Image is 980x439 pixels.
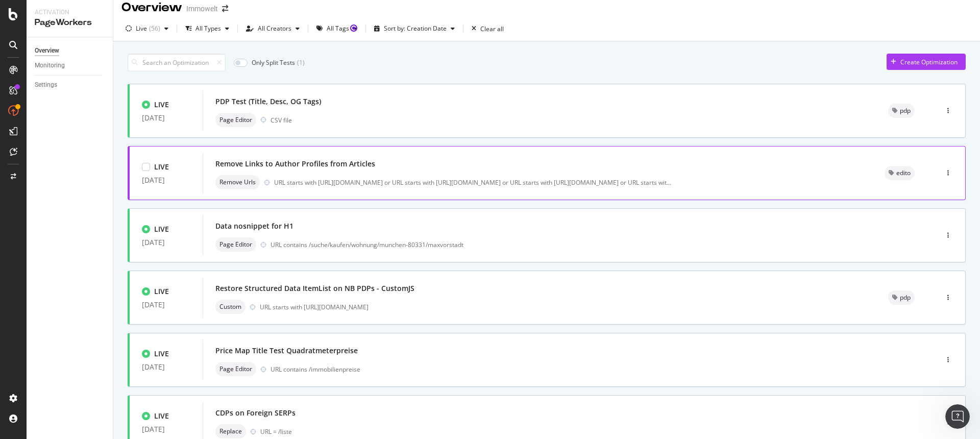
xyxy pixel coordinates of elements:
[142,176,190,184] div: [DATE]
[896,170,911,176] span: edito
[219,179,256,185] span: Remove Urls
[215,408,296,418] div: CDPs on Foreign SERPs
[121,20,173,37] button: Live(56)
[312,20,361,37] button: All Tags
[219,117,252,123] span: Page Editor
[468,20,504,37] button: Clear all
[888,290,915,305] div: neutral label
[900,108,911,114] span: pdp
[252,58,295,67] div: Only Split Tests
[219,304,241,310] span: Custom
[35,60,65,71] div: Monitoring
[945,404,970,429] iframe: Intercom live chat
[215,300,246,314] div: neutral label
[181,20,233,37] button: All Types
[900,295,911,301] span: pdp
[35,60,106,71] a: Monitoring
[384,26,447,32] div: Sort by: Creation Date
[136,26,147,32] div: Live
[480,25,504,33] div: Clear all
[215,346,358,356] div: Price Map Title Test Quadratmeterpreise
[297,58,305,67] div: ( 1 )
[35,17,105,29] div: PageWorkers
[142,301,190,309] div: [DATE]
[219,366,252,372] span: Page Editor
[667,178,671,187] span: ...
[35,8,105,17] div: Activation
[260,427,894,436] div: URL = /liste
[888,104,915,118] div: neutral label
[215,283,414,294] div: Restore Structured Data ItemList on NB PDPs - CustomJS
[271,240,894,249] div: URL contains /suche/kaufen/wohnung/munchen-80331/maxvorstadt
[349,23,358,33] div: Tooltip anchor
[215,221,293,231] div: Data nosnippet for H1
[195,26,221,32] div: All Types
[215,362,256,376] div: neutral label
[274,178,671,187] div: URL starts with [URL][DOMAIN_NAME] or URL starts with [URL][DOMAIN_NAME] or URL starts with [URL]...
[128,54,226,71] input: Search an Optimization
[258,26,291,32] div: All Creators
[186,4,218,14] div: Immowelt
[215,159,375,169] div: Remove Links to Author Profiles from Articles
[35,45,106,56] a: Overview
[35,80,57,90] div: Settings
[154,411,169,421] div: LIVE
[154,286,169,297] div: LIVE
[215,175,260,189] div: neutral label
[154,224,169,234] div: LIVE
[271,365,894,374] div: URL contains /immobilienpreise
[215,424,246,438] div: neutral label
[142,114,190,122] div: [DATE]
[327,26,349,32] div: All Tags
[154,162,169,172] div: LIVE
[142,363,190,371] div: [DATE]
[35,45,59,56] div: Overview
[260,303,864,311] div: URL starts with [URL][DOMAIN_NAME]
[215,113,256,127] div: neutral label
[900,58,958,66] div: Create Optimization
[35,80,106,90] a: Settings
[370,20,459,37] button: Sort by: Creation Date
[271,116,292,125] div: CSV file
[885,166,915,180] div: neutral label
[222,5,228,12] div: arrow-right-arrow-left
[215,96,321,107] div: PDP Test (Title, Desc, OG Tags)
[219,428,242,434] span: Replace
[149,26,160,32] div: ( 56 )
[219,241,252,248] span: Page Editor
[154,349,169,359] div: LIVE
[142,238,190,247] div: [DATE]
[142,425,190,433] div: [DATE]
[154,100,169,110] div: LIVE
[242,20,304,37] button: All Creators
[215,237,256,252] div: neutral label
[887,54,966,70] button: Create Optimization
